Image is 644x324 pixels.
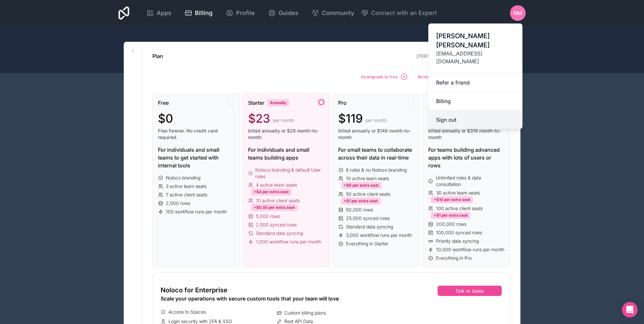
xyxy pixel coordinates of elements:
span: per month [273,117,294,124]
span: 5,000 rows [256,213,280,220]
span: 100 workflow runs per month [166,208,227,215]
span: $119 [338,112,363,125]
span: Downgrade to free [361,74,398,79]
span: 1,000 workflow runs per month [256,239,321,245]
span: Guides [278,8,298,18]
span: Standard data syncing [256,230,303,237]
span: 100 active client seats [436,205,482,212]
div: +$4 per extra seat [251,188,291,195]
div: For teams building advanced apps with lots of users or rows [428,146,504,169]
span: Apps [157,8,171,18]
button: Connect with an Expert [361,8,437,18]
span: Noloco branding [166,175,200,181]
a: Community [306,6,359,20]
div: +$6 per extra seat [341,182,382,189]
span: Free [158,99,169,107]
span: billed annually or $29 month-to-month [248,128,324,141]
span: 100,000 synced rows [436,229,482,236]
span: 3,000 workflow runs per month [346,232,412,239]
a: [PERSON_NAME]-workspace [416,53,482,59]
div: Open Intercom Messenger [622,302,637,317]
button: Sign out [428,111,522,129]
span: 30 active team seats [436,190,479,196]
span: 10,000 workflow runs per month [436,246,504,253]
span: Pro [338,99,347,107]
span: per month [366,117,387,124]
span: Profile [236,8,255,18]
div: +$1 per extra seat [341,197,381,205]
span: 50 active client seats [346,191,390,197]
div: Scale your operations with secure custom tools that your team will love [161,295,389,302]
a: Apps [141,6,177,20]
div: +$0.50 per extra seat [251,204,298,211]
button: Talk to Sales [437,285,502,296]
span: Review plan [418,74,441,79]
span: Unlimited roles & data consultation [436,175,504,188]
span: 7 active client seats [166,192,207,198]
span: Everything in Starter [346,240,388,247]
span: Starter [248,99,264,107]
button: Downgrade to free [359,70,410,83]
span: $23 [248,112,270,125]
span: Access to Spaces [168,309,206,315]
span: billed annually or $319 month-to-month [428,128,504,141]
span: 50,000 rows [346,207,373,213]
span: Noloco for Enterprise [161,285,228,295]
span: 6 roles & no Noloco branding [346,167,407,173]
a: Profile [220,6,260,20]
span: 25,000 synced rows [346,215,390,222]
span: [EMAIL_ADDRESS][DOMAIN_NAME] [436,50,514,65]
span: billed annually or $149 month-to-month [338,128,415,141]
a: Billing [428,92,522,111]
span: 2,500 synced rows [256,222,297,228]
span: Standard data syncing [346,224,393,230]
a: Guides [263,6,304,20]
div: +$10 per extra seat [431,196,473,203]
span: Everything in Pro [436,255,471,261]
div: For small teams to collaborate across their data in real-time [338,146,415,162]
span: 3 active team seats [166,183,207,190]
span: Priority data syncing [436,238,479,244]
h1: Plan [152,52,163,60]
div: Annually [267,99,289,106]
span: 200,000 rows [436,221,466,227]
span: 10 active client seats [256,197,300,204]
a: Billing [179,6,218,20]
a: Refer a friend [428,73,522,92]
span: Noloco branding & default User roles [255,167,324,180]
button: Review plan [416,70,454,83]
span: Custom billing plans. [284,310,327,316]
span: $0 [158,112,173,125]
span: [PERSON_NAME] [PERSON_NAME] [436,31,514,50]
span: 4 active team seats [256,182,297,188]
div: For individuals and small teams building apps [248,146,324,162]
span: Billing [195,8,212,18]
span: Community [322,8,354,18]
div: For individuals and small teams to get started with internal tools [158,146,234,169]
span: 10 active team seats [346,175,389,182]
span: 2,000 rows [166,200,190,207]
span: Connect with an Expert [371,8,437,18]
span: Free forever. No credit card required. [158,128,234,141]
div: +$1 per extra seat [431,212,470,219]
span: NM [513,9,522,17]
